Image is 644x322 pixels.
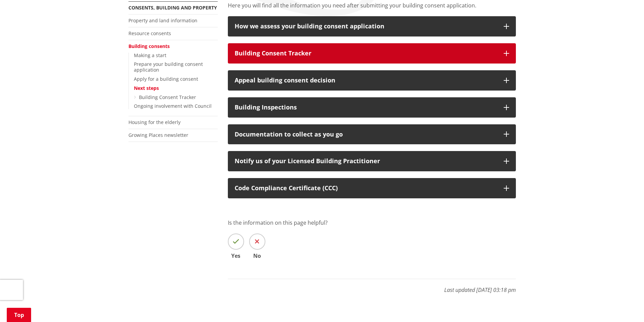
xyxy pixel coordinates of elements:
a: Growing Places newsletter [128,132,188,138]
a: Consents, building and property [128,4,217,11]
div: Documentation to collect as you go [235,131,497,138]
div: How we assess your building consent application [235,23,497,30]
a: Apply for a building consent [134,76,198,82]
button: Appeal building consent decision [228,70,516,91]
a: Making a start [134,52,166,58]
a: Top [7,308,31,322]
p: Here you will find all the information you need after submitting your building consent application. [228,1,516,9]
span: No [249,253,265,258]
a: Prepare your building consent application [134,61,203,73]
div: Building Consent Tracker [235,50,497,57]
iframe: Messenger Launcher [613,294,637,318]
a: Ongoing involvement with Council [134,103,212,109]
button: Code Compliance Certificate (CCC) [228,178,516,198]
button: Building Consent Tracker [228,43,516,64]
p: Code Compliance Certificate (CCC) [235,185,497,192]
button: Documentation to collect as you go [228,124,516,145]
div: Building Inspections [235,104,497,111]
button: How we assess your building consent application [228,16,516,36]
a: Next steps [134,85,159,91]
p: Last updated [DATE] 03:18 pm [228,279,516,294]
a: Building consents [128,43,170,49]
a: Property and land information [128,17,197,24]
button: Building Inspections [228,97,516,118]
div: Appeal building consent decision [235,77,497,84]
div: Notify us of your Licensed Building Practitioner [235,158,497,165]
a: Building Consent Tracker [139,94,196,100]
button: Notify us of your Licensed Building Practitioner [228,151,516,171]
p: Is the information on this page helpful? [228,219,516,227]
span: Yes [228,253,244,258]
a: Housing for the elderly [128,119,181,125]
a: Resource consents [128,30,171,36]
